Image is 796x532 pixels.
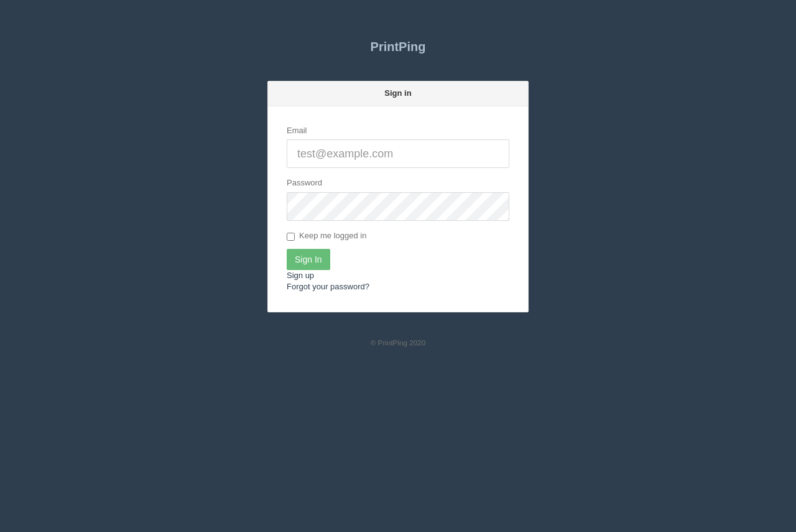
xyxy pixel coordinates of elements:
[287,271,314,280] a: Sign up
[287,177,322,189] label: Password
[287,249,330,270] input: Sign In
[287,282,369,291] a: Forgot your password?
[287,233,295,241] input: Keep me logged in
[287,230,366,243] label: Keep me logged in
[384,88,411,98] strong: Sign in
[287,125,307,137] label: Email
[267,31,529,62] a: PrintPing
[287,139,509,168] input: test@example.com
[371,338,426,347] small: © PrintPing 2020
